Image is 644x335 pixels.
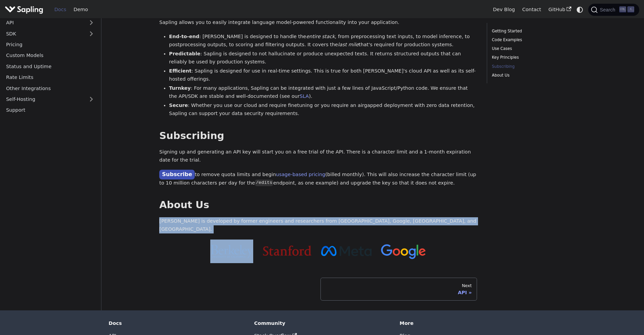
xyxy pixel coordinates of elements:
[169,50,477,66] li: : Sapling is designed to not hallucinate or produce unexpected texts. It returns structured outpu...
[159,148,477,164] p: Signing up and generating an API key will start you on a free trial of the API. There is a charac...
[598,7,619,12] span: Search
[400,320,535,326] div: More
[169,68,191,74] strong: Efficient
[489,4,518,15] a: Dev Blog
[492,46,583,52] a: Use Cases
[169,67,477,83] li: : Sapling is designed for use in real-time settings. This is true for both [PERSON_NAME]'s cloud ...
[159,278,477,301] nav: Docs pages
[5,5,43,15] img: Sapling.ai
[85,29,98,38] button: Expand sidebar category 'SDK'
[492,72,583,79] a: About Us
[338,42,359,47] em: last mile
[306,34,335,39] em: entire stack
[169,51,200,56] strong: Predictable
[70,4,92,15] a: Demo
[169,102,477,118] li: : Whether you use our cloud and require finetuning or you require an airgapped deployment with ze...
[519,4,545,15] a: Contact
[159,19,477,27] p: Sapling allows you to easily integrate language model-powered functionality into your application.
[169,103,188,108] strong: Secure
[2,94,98,104] a: Self-Hosting
[326,289,472,296] div: API
[85,18,98,28] button: Expand sidebar category 'API'
[321,246,372,256] img: Meta
[2,83,98,93] a: Other Integrations
[320,278,477,301] a: NextAPI
[109,320,244,326] div: Docs
[381,244,426,259] img: Google
[169,84,477,101] li: : For many applications, Sapling can be integrated with just a few lines of JavaScript/Python cod...
[159,130,477,142] h2: Subscribing
[2,73,98,82] a: Rate Limits
[169,33,477,49] li: : [PERSON_NAME] is designed to handle the , from preprocessing text inputs, to model inference, t...
[2,18,85,28] a: API
[492,28,583,34] a: Getting Started
[255,179,273,186] code: /edits
[254,320,390,326] div: Community
[2,29,85,38] a: SDK
[2,105,98,115] a: Support
[2,51,98,60] a: Custom Models
[588,4,639,16] button: Search (Ctrl+K)
[300,93,309,99] a: SLA
[210,245,253,258] img: Cal
[2,62,98,72] a: Status and Uptime
[326,283,472,288] div: Next
[169,85,191,91] strong: Turnkey
[575,5,585,15] button: Switch between dark and light mode (currently system mode)
[159,199,477,211] h2: About Us
[159,170,195,179] a: Subscribe
[263,246,311,256] img: Stanford
[159,170,477,187] p: to remove quota limits and begin (billed monthly). This will also increase the character limit (u...
[492,63,583,70] a: Subscribing
[169,34,199,39] strong: End-to-end
[276,172,325,177] a: usage-based pricing
[2,40,98,50] a: Pricing
[5,5,46,15] a: Sapling.ai
[51,4,70,15] a: Docs
[627,6,634,12] kbd: K
[545,4,575,15] a: GitHub
[492,54,583,61] a: Key Principles
[159,217,477,233] p: [PERSON_NAME] is developed by former engineers and researchers from [GEOGRAPHIC_DATA], Google, [G...
[492,37,583,43] a: Code Examples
